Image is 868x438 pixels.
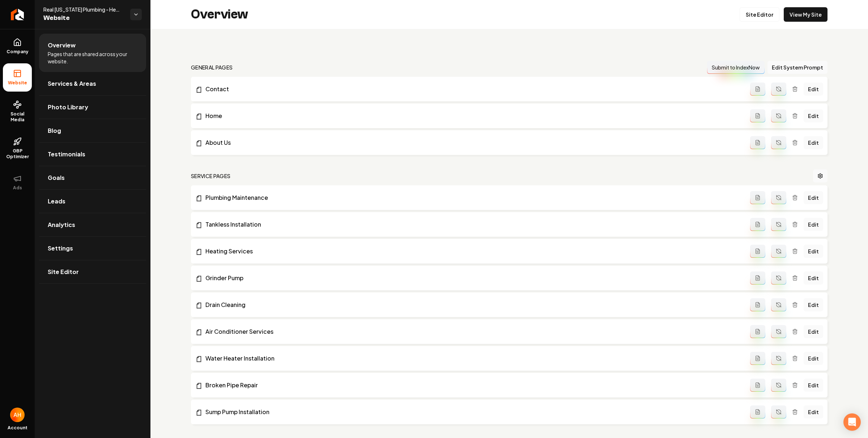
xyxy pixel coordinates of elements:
[48,126,61,135] span: Blog
[48,103,88,111] span: Photo Library
[191,7,248,22] h2: Overview
[195,327,750,336] a: Air Conditioner Services
[39,119,146,142] a: Blog
[8,425,27,431] span: Account
[195,85,750,93] a: Contact
[750,405,765,418] button: Add admin page prompt
[750,271,765,285] button: Add admin page prompt
[48,50,137,65] span: Pages that are shared across your website.
[195,300,750,309] a: Drain Cleaning
[191,64,233,71] h2: general pages
[804,83,823,96] a: Edit
[750,109,765,122] button: Add admin page prompt
[750,83,765,96] button: Add admin page prompt
[48,268,79,276] span: Site Editor
[48,150,85,159] span: Testimonials
[48,197,65,206] span: Leads
[39,213,146,236] a: Analytics
[39,237,146,260] a: Settings
[5,80,30,86] span: Website
[195,111,750,120] a: Home
[804,136,823,149] a: Edit
[750,245,765,258] button: Add admin page prompt
[195,138,750,147] a: About Us
[804,379,823,392] a: Edit
[804,218,823,231] a: Edit
[10,408,25,422] img: Anthony Hurgoi
[195,381,750,389] a: Broken Pipe Repair
[804,191,823,204] a: Edit
[804,109,823,122] a: Edit
[784,7,827,22] a: View My Site
[4,49,31,55] span: Company
[195,193,750,202] a: Plumbing Maintenance
[39,96,146,119] a: Photo Library
[39,72,146,95] a: Services & Areas
[43,13,124,23] span: Website
[804,271,823,285] a: Edit
[39,260,146,283] a: Site Editor
[707,61,765,74] button: Submit to IndexNow
[48,173,65,182] span: Goals
[48,41,76,50] span: Overview
[740,7,779,22] a: Site Editor
[10,408,25,422] button: Open user button
[804,325,823,338] a: Edit
[195,247,750,256] a: Heating Services
[10,185,25,191] span: Ads
[750,191,765,204] button: Add admin page prompt
[3,168,32,197] button: Ads
[43,6,124,13] span: Real [US_STATE] Plumbing - Heating and Air
[3,111,32,123] span: Social Media
[3,131,32,165] a: GBP Optimizer
[750,379,765,392] button: Add admin page prompt
[750,298,765,311] button: Add admin page prompt
[750,136,765,149] button: Add admin page prompt
[767,61,827,74] button: Edit System Prompt
[48,220,75,229] span: Analytics
[804,405,823,418] a: Edit
[843,413,861,431] div: Open Intercom Messenger
[39,190,146,213] a: Leads
[750,352,765,365] button: Add admin page prompt
[195,408,750,416] a: Sump Pump Installation
[195,220,750,229] a: Tankless Installation
[804,245,823,258] a: Edit
[750,325,765,338] button: Add admin page prompt
[48,79,96,88] span: Services & Areas
[3,94,32,129] a: Social Media
[195,274,750,282] a: Grinder Pump
[48,244,73,253] span: Settings
[39,143,146,166] a: Testimonials
[195,354,750,363] a: Water Heater Installation
[804,352,823,365] a: Edit
[39,166,146,189] a: Goals
[191,172,231,180] h2: Service Pages
[804,298,823,311] a: Edit
[3,148,32,160] span: GBP Optimizer
[3,32,32,60] a: Company
[11,9,24,20] img: Rebolt Logo
[750,218,765,231] button: Add admin page prompt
